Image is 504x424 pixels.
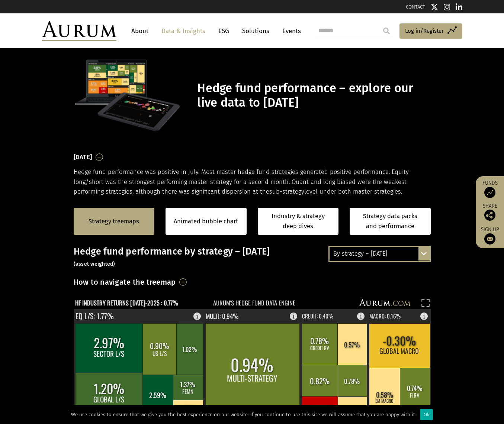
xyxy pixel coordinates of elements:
[379,23,394,38] input: Submit
[74,261,115,267] small: (asset weighted)
[74,276,176,288] h3: How to navigate the treemap
[74,167,431,197] p: Hedge fund performance was positive in July. Most master hedge fund strategies generated positive...
[158,24,209,38] a: Data & Insights
[431,3,438,11] img: Twitter icon
[258,208,339,235] a: Industry & strategy deep dives
[484,233,495,245] img: Sign up to our newsletter
[399,23,462,39] a: Log in/Register
[350,208,431,235] a: Strategy data packs and performance
[42,21,116,41] img: Aurum
[406,4,425,10] a: CONTACT
[174,217,238,226] a: Animated bubble chart
[484,210,495,221] img: Share this post
[479,180,500,198] a: Funds
[215,24,233,38] a: ESG
[269,188,304,195] span: sub-strategy
[74,246,431,268] h3: Hedge fund performance by strategy – [DATE]
[74,152,92,163] h3: [DATE]
[238,24,273,38] a: Solutions
[444,3,450,11] img: Instagram icon
[484,187,495,198] img: Access Funds
[128,24,152,38] a: About
[479,204,500,221] div: Share
[456,3,462,11] img: Linkedin icon
[330,247,430,260] div: By strategy – [DATE]
[405,26,444,35] span: Log in/Register
[279,24,301,38] a: Events
[420,409,433,420] div: Ok
[89,217,139,226] a: Strategy treemaps
[197,81,428,110] h1: Hedge fund performance – explore our live data to [DATE]
[479,226,500,245] a: Sign up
